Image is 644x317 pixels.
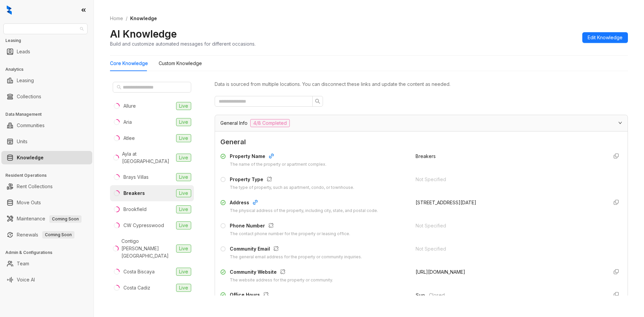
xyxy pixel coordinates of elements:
[176,189,191,197] span: Live
[176,205,191,213] span: Live
[49,215,82,223] span: Coming Soon
[1,90,92,103] li: Collections
[250,119,290,127] span: 4/8 Completed
[176,118,191,126] span: Live
[123,118,132,126] div: Aria
[1,45,92,58] li: Leads
[230,176,354,184] div: Property Type
[230,184,354,191] div: The type of property, such as apartment, condo, or townhouse.
[122,150,173,165] div: Ayla at [GEOGRAPHIC_DATA]
[1,196,92,209] li: Move Outs
[582,32,628,43] button: Edit Knowledge
[1,273,92,286] li: Voice AI
[5,250,94,256] h3: Admin & Configurations
[416,245,603,253] div: Not Specified
[109,15,124,22] a: Home
[416,292,429,299] span: Sun
[5,66,94,72] h3: Analytics
[5,111,94,117] h3: Data Management
[230,254,362,260] div: The general email address for the property or community inquiries.
[416,222,603,229] div: Not Specified
[429,292,603,299] span: Closed
[123,206,147,213] div: Brookfield
[123,173,149,181] div: Brays Villas
[110,40,256,47] div: Build and customize automated messages for different occasions.
[176,268,191,276] span: Live
[618,121,622,125] span: expanded
[159,60,202,67] div: Custom Knowledge
[176,102,191,110] span: Live
[220,119,248,127] span: General Info
[230,199,378,208] div: Address
[230,231,350,237] div: The contact phone number for the property or leasing office.
[176,134,191,142] span: Live
[17,45,30,58] a: Leads
[17,196,41,209] a: Move Outs
[110,60,148,67] div: Core Knowledge
[42,231,74,239] span: Coming Soon
[230,222,350,231] div: Phone Number
[17,180,53,193] a: Rent Collections
[17,151,44,164] a: Knowledge
[416,199,603,206] div: [STREET_ADDRESS][DATE]
[7,24,84,34] span: United Apartment Group
[215,115,628,131] div: General Info4/8 Completed
[17,119,45,132] a: Communities
[588,34,623,41] span: Edit Knowledge
[121,237,173,260] div: Contigo [PERSON_NAME][GEOGRAPHIC_DATA]
[123,268,155,275] div: Costa Biscaya
[17,74,34,87] a: Leasing
[123,135,135,142] div: Atlee
[1,119,92,132] li: Communities
[123,102,136,110] div: Allure
[416,176,603,183] div: Not Specified
[1,180,92,193] li: Rent Collections
[176,221,191,229] span: Live
[230,208,378,214] div: The physical address of the property, including city, state, and postal code.
[17,228,74,242] a: RenewalsComing Soon
[130,15,157,21] span: Knowledge
[176,245,191,253] span: Live
[416,153,436,159] span: Breakers
[117,85,121,90] span: search
[230,153,326,161] div: Property Name
[416,269,465,275] span: [URL][DOMAIN_NAME]
[220,137,622,147] span: General
[215,81,628,88] div: Data is sourced from multiple locations. You can disconnect these links and update the content as...
[7,5,12,15] img: logo
[110,28,177,40] h2: AI Knowledge
[230,277,333,283] div: The website address for the property or community.
[230,291,366,300] div: Office Hours
[123,190,145,197] div: Breakers
[17,90,41,103] a: Collections
[1,151,92,164] li: Knowledge
[17,135,28,148] a: Units
[176,173,191,181] span: Live
[176,154,191,162] span: Live
[17,273,35,286] a: Voice AI
[1,212,92,225] li: Maintenance
[126,15,127,22] li: /
[1,135,92,148] li: Units
[123,284,150,292] div: Costa Cadiz
[5,172,94,178] h3: Resident Operations
[176,284,191,292] span: Live
[1,257,92,270] li: Team
[230,245,362,254] div: Community Email
[230,268,333,277] div: Community Website
[1,228,92,242] li: Renewals
[230,161,326,168] div: The name of the property or apartment complex.
[17,257,29,270] a: Team
[1,74,92,87] li: Leasing
[5,38,94,44] h3: Leasing
[123,222,164,229] div: CW Cypresswood
[315,99,320,104] span: search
